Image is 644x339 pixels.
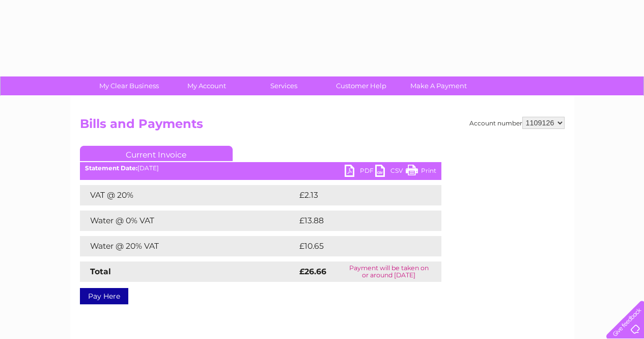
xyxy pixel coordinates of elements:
td: Water @ 0% VAT [80,211,297,231]
td: Water @ 20% VAT [80,236,297,256]
td: £2.13 [297,185,416,205]
h2: Bills and Payments [80,117,565,136]
a: Services [242,76,326,95]
a: PDF [345,165,375,179]
b: Statement Date: [85,164,137,172]
div: Account number [469,117,565,129]
a: My Account [164,76,248,95]
a: Customer Help [319,76,403,95]
td: Payment will be taken on or around [DATE] [337,262,441,282]
td: £13.88 [297,211,420,231]
a: CSV [375,165,406,179]
a: Print [406,165,436,179]
div: [DATE] [80,165,441,172]
a: Pay Here [80,288,128,304]
a: Current Invoice [80,146,233,161]
td: £10.65 [297,236,420,256]
a: Make A Payment [397,76,481,95]
td: VAT @ 20% [80,185,297,205]
strong: Total [90,267,111,276]
a: My Clear Business [87,76,171,95]
strong: £26.66 [299,267,326,276]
